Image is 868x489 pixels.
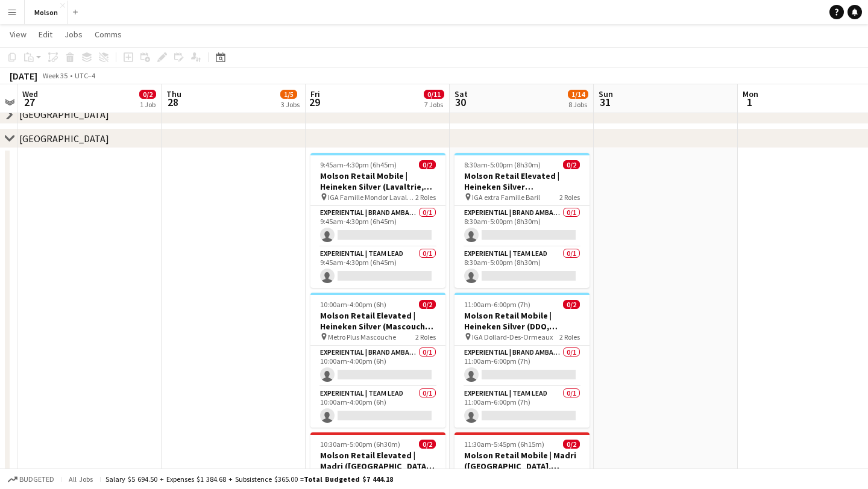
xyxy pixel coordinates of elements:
div: Salary $5 694.50 + Expenses $1 384.68 + Subsistence $365.00 = [105,475,393,484]
h3: Molson Retail Elevated | Heineken Silver ([GEOGRAPHIC_DATA], [GEOGRAPHIC_DATA]) [454,170,590,192]
app-card-role: Experiential | Brand Ambassador0/111:00am-6:00pm (7h) [454,346,590,387]
span: 30 [453,95,468,109]
span: Jobs [64,29,83,40]
button: Budgeted [6,473,56,486]
span: IGA extra Famille Baril [472,193,540,202]
span: Edit [39,29,52,40]
span: 0/2 [563,440,580,449]
span: 2 Roles [559,193,580,202]
span: Sat [454,89,468,99]
span: Total Budgeted $7 444.18 [304,475,393,484]
span: 2 Roles [559,332,580,341]
app-card-role: Experiential | Brand Ambassador0/19:45am-4:30pm (6h45m) [310,206,445,247]
span: Mon [743,89,758,99]
app-job-card: 10:00am-4:00pm (6h)0/2Molson Retail Elevated | Heineken Silver (Mascouche, [GEOGRAPHIC_DATA]) Met... [310,293,445,428]
h3: Molson Retail Elevated | Heineken Silver (Mascouche, [GEOGRAPHIC_DATA]) [310,310,445,332]
span: 2 Roles [415,193,436,202]
app-card-role: Experiential | Team Lead0/19:45am-4:30pm (6h45m) [310,247,445,288]
span: 1/14 [568,90,588,99]
span: 0/2 [563,300,580,309]
span: 0/2 [419,440,436,449]
div: UTC−4 [75,71,95,80]
a: Comms [90,26,127,42]
app-card-role: Experiential | Brand Ambassador0/18:30am-5:00pm (8h30m) [454,206,590,247]
span: 0/2 [139,90,156,99]
span: IGA Famille Mondor Lavaltrie [328,193,415,202]
app-job-card: 9:45am-4:30pm (6h45m)0/2Molson Retail Mobile | Heineken Silver (Lavaltrie, [GEOGRAPHIC_DATA]) IGA... [310,153,445,288]
a: Edit [34,26,57,42]
span: Metro Plus Mascouche [328,332,396,341]
div: 3 Jobs [281,100,300,109]
span: 2 Roles [415,332,436,341]
span: 8:30am-5:00pm (8h30m) [464,160,541,169]
h3: Molson Retail Mobile | Heineken Silver (Lavaltrie, [GEOGRAPHIC_DATA]) [310,170,445,192]
button: Molson [25,1,68,24]
app-job-card: 11:00am-6:00pm (7h)0/2Molson Retail Mobile | Heineken Silver (DDO, [GEOGRAPHIC_DATA]) IGA Dollard... [454,293,590,428]
span: 1 [741,95,758,109]
app-card-role: Experiential | Team Lead0/18:30am-5:00pm (8h30m) [454,247,590,288]
span: 11:00am-6:00pm (7h) [464,300,530,309]
div: [DATE] [10,70,37,82]
span: 0/2 [563,160,580,169]
h3: Molson Retail Elevated | Madri ([GEOGRAPHIC_DATA], [GEOGRAPHIC_DATA]) [310,450,445,472]
span: IGA Dollard-Des-Ormeaux [472,332,553,341]
a: View [5,26,31,42]
span: 31 [597,95,613,109]
div: [GEOGRAPHIC_DATA] [19,132,109,145]
app-job-card: 8:30am-5:00pm (8h30m)0/2Molson Retail Elevated | Heineken Silver ([GEOGRAPHIC_DATA], [GEOGRAPHIC_... [454,153,590,288]
span: Wed [22,89,38,99]
span: Budgeted [19,475,54,484]
span: 1/5 [280,90,297,99]
span: 0/2 [419,160,436,169]
span: 9:45am-4:30pm (6h45m) [320,160,397,169]
div: 8 Jobs [568,100,588,109]
span: All jobs [66,475,95,484]
span: 10:00am-4:00pm (6h) [320,300,386,309]
app-card-role: Experiential | Brand Ambassador0/110:00am-4:00pm (6h) [310,346,445,387]
a: Jobs [60,26,87,42]
app-card-role: Experiential | Team Lead0/110:00am-4:00pm (6h) [310,387,445,428]
span: Comms [95,29,122,40]
span: Thu [166,89,181,99]
app-card-role: Experiential | Team Lead0/111:00am-6:00pm (7h) [454,387,590,428]
span: Fri [310,89,320,99]
div: 1 Job [140,100,156,109]
span: 0/2 [419,300,436,309]
span: 28 [165,95,181,109]
h3: Molson Retail Mobile | Madri ([GEOGRAPHIC_DATA], [GEOGRAPHIC_DATA]) [454,450,590,472]
span: View [10,29,27,40]
span: 29 [309,95,320,109]
span: 27 [20,95,38,109]
div: [GEOGRAPHIC_DATA] [19,108,109,120]
span: Sun [599,89,613,99]
span: 0/11 [424,90,444,99]
span: 10:30am-5:00pm (6h30m) [320,440,400,449]
h3: Molson Retail Mobile | Heineken Silver (DDO, [GEOGRAPHIC_DATA]) [454,310,590,332]
div: 7 Jobs [424,100,444,109]
span: Week 35 [40,71,70,80]
span: 11:30am-5:45pm (6h15m) [464,440,544,449]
